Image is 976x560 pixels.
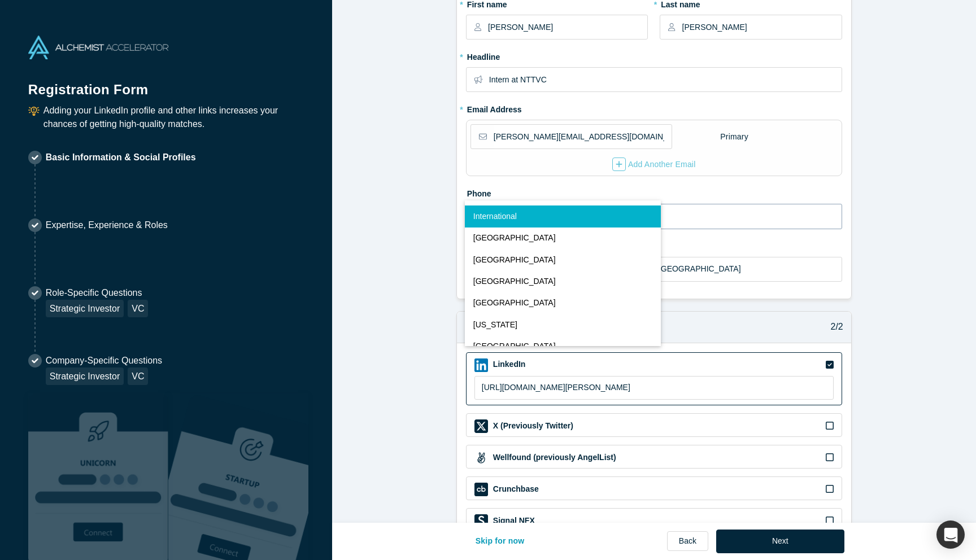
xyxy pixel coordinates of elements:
[492,452,616,463] label: Wellfound (previously AngelList)
[825,320,843,334] p: 2/2
[473,211,517,222] span: International
[466,184,842,200] label: Phone
[716,530,844,553] button: Next
[128,300,148,317] div: VC
[466,445,842,469] div: Wellfound (previously AngelList) iconWellfound (previously AngelList)
[473,232,556,244] span: [GEOGRAPHIC_DATA]
[473,254,556,266] span: [GEOGRAPHIC_DATA]
[474,514,488,528] img: Signal NFX icon
[473,297,556,309] span: [GEOGRAPHIC_DATA]
[466,47,842,63] label: Headline
[667,531,708,551] a: Back
[466,352,842,406] div: LinkedIn iconLinkedIn
[612,157,696,172] button: Add Another Email
[46,218,168,232] p: Expertise, Experience & Roles
[43,104,304,131] p: Adding your LinkedIn profile and other links increases your chances of getting high-quality matches.
[492,515,535,527] label: Signal NFX
[612,158,696,171] div: Add Another Email
[28,393,168,560] img: Robust Technologies
[28,36,168,59] img: Alchemist Accelerator Logo
[485,257,841,281] input: Enter a location
[473,275,556,287] span: [GEOGRAPHIC_DATA]
[473,340,556,352] span: [GEOGRAPHIC_DATA]
[474,483,488,496] img: Crunchbase icon
[474,451,488,465] img: Wellfound (previously AngelList) icon
[492,358,526,370] label: LinkedIn
[466,476,842,500] div: Crunchbase iconCrunchbase
[466,100,522,116] label: Email Address
[466,508,842,532] div: Signal NFX iconSignal NFX
[464,530,537,553] button: Skip for now
[46,300,124,317] div: Strategic Investor
[720,127,749,147] div: Primary
[474,358,488,372] img: LinkedIn icon
[489,68,841,91] input: Partner, CEO
[46,354,162,368] p: Company-Specific Questions
[46,151,196,164] p: Basic Information & Social Profiles
[46,368,124,385] div: Strategic Investor
[466,413,842,437] div: X (Previously Twitter) iconX (Previously Twitter)
[492,483,539,495] label: Crunchbase
[128,368,148,385] div: VC
[492,420,573,432] label: X (Previously Twitter)
[28,68,304,100] h1: Registration Form
[473,319,517,331] span: [US_STATE]
[474,419,488,433] img: X (Previously Twitter) icon
[168,393,308,560] img: Prism AI
[46,286,149,300] p: Role-Specific Questions
[465,200,661,347] ul: Country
